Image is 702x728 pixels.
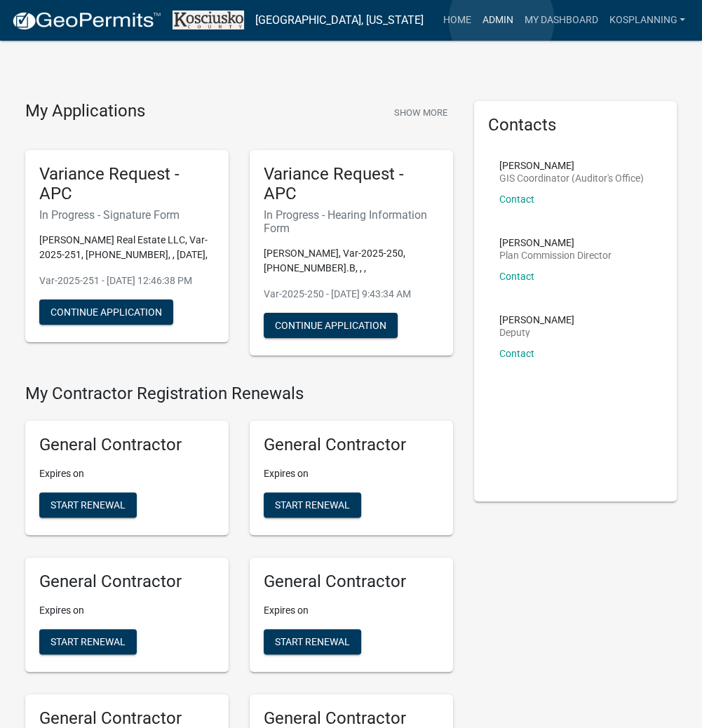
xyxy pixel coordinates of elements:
p: Expires on [39,466,215,481]
p: Expires on [264,603,439,618]
a: kosplanning [603,7,691,34]
h4: My Contractor Registration Renewals [25,384,453,404]
p: [PERSON_NAME] Real Estate LLC, Var-2025-251, [PHONE_NUMBER], , [DATE], [39,233,215,262]
p: Expires on [39,603,215,618]
span: Start Renewal [275,499,350,511]
p: [PERSON_NAME] [499,238,612,248]
a: Admin [476,7,518,34]
h6: In Progress - Hearing Information Form [264,208,439,235]
p: Var-2025-251 - [DATE] 12:46:38 PM [39,274,215,288]
p: Deputy [499,328,574,337]
a: Contact [499,348,534,359]
a: Home [437,7,476,34]
p: Var-2025-250 - [DATE] 9:43:34 AM [264,287,439,302]
button: Start Renewal [39,629,137,654]
h5: Contacts [488,115,663,135]
button: Continue Application [39,299,173,325]
h6: In Progress - Signature Form [39,208,215,222]
button: Start Renewal [39,492,137,518]
h5: Variance Request - APC [39,164,215,205]
button: Start Renewal [264,629,361,654]
p: GIS Coordinator (Auditor's Office) [499,173,644,183]
h5: General Contractor [264,572,439,592]
p: Expires on [264,466,439,481]
p: [PERSON_NAME] [499,161,644,170]
p: [PERSON_NAME], Var-2025-250, [PHONE_NUMBER].B, , , [264,246,439,276]
p: Plan Commission Director [499,250,612,260]
a: Contact [499,194,534,205]
h5: General Contractor [39,572,215,592]
a: Contact [499,271,534,282]
button: Start Renewal [264,492,361,518]
button: Show More [389,101,453,124]
h5: General Contractor [39,435,215,455]
a: [GEOGRAPHIC_DATA], [US_STATE] [255,8,424,32]
span: Start Renewal [50,635,126,647]
h5: Variance Request - APC [264,164,439,205]
span: Start Renewal [50,499,126,511]
h5: General Contractor [264,435,439,455]
h4: My Applications [25,101,145,122]
button: Continue Application [264,313,398,338]
a: My Dashboard [518,7,603,34]
img: Kosciusko County, Indiana [173,11,244,29]
p: [PERSON_NAME] [499,315,574,325]
span: Start Renewal [275,635,350,647]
